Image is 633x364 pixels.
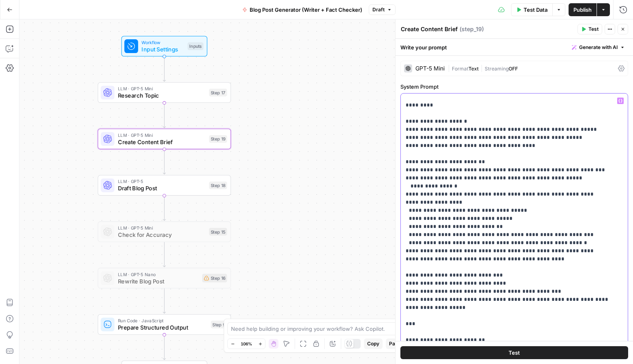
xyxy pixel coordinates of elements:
g: Edge from step_17 to step_19 [163,103,165,128]
div: Step 17 [209,89,227,96]
div: Step 19 [209,135,227,143]
span: LLM · GPT-5 Mini [118,132,205,138]
span: Research Topic [118,91,205,100]
button: Blog Post Generator (Writer + Fact Checker) [237,3,367,16]
button: Copy [364,338,383,349]
span: Test Data [524,6,547,14]
span: ( step_19 ) [460,25,484,33]
button: Draft [369,4,396,15]
g: Edge from step_9 to end [163,335,165,360]
button: Test [577,24,602,34]
span: Draft Blog Post [118,184,205,193]
span: Prepare Structured Output [118,323,207,332]
div: LLM · GPT-5 MiniResearch TopicStep 17 [98,82,231,103]
span: | [479,64,485,72]
span: Copy [367,340,379,347]
div: LLM · GPT-5 NanoRewrite Blog PostStep 16 [98,268,231,288]
span: Draft [372,6,385,13]
span: Format [452,66,468,72]
span: Input Settings [141,45,184,53]
textarea: Create Content Brief [401,25,458,33]
div: Write your prompt [396,39,633,55]
div: WorkflowInput SettingsInputs [98,36,231,57]
g: Edge from step_18 to step_15 [163,196,165,221]
button: Test Data [511,3,552,16]
span: Blog Post Generator (Writer + Fact Checker) [250,6,362,14]
span: Rewrite Blog Post [118,277,199,285]
button: Publish [569,3,597,16]
span: LLM · GPT-5 [118,178,205,185]
span: Generate with AI [579,44,618,51]
button: Test [400,346,628,359]
span: OFF [509,66,518,72]
span: Create Content Brief [118,138,205,146]
g: Edge from step_15 to step_16 [163,242,165,267]
g: Edge from step_16 to step_9 [163,288,165,313]
div: Step 18 [209,181,227,189]
div: LLM · GPT-5 MiniCheck for AccuracyStep 15 [98,221,231,242]
span: Text [468,66,479,72]
div: LLM · GPT-5Draft Blog PostStep 18 [98,175,231,196]
g: Edge from start to step_17 [163,57,165,82]
button: Paste [386,338,406,349]
span: Test [588,26,599,33]
span: LLM · GPT-5 Nano [118,271,199,278]
span: Run Code · JavaScript [118,317,207,324]
span: Check for Accuracy [118,230,205,239]
span: 106% [241,341,252,347]
div: Run Code · JavaScriptPrepare Structured OutputStep 9 [98,314,231,335]
g: Edge from step_19 to step_18 [163,149,165,175]
span: LLM · GPT-5 Mini [118,85,205,92]
div: Step 15 [209,228,227,236]
span: Workflow [141,39,184,46]
span: | [448,64,452,72]
span: Test [509,349,520,357]
div: Step 16 [202,274,227,282]
button: Generate with AI [569,42,628,53]
div: GPT-5 Mini [415,66,445,71]
div: Inputs [188,43,203,50]
span: LLM · GPT-5 Mini [118,224,205,231]
span: Streaming [485,66,509,72]
div: Step 9 [211,321,227,328]
span: Paste [389,340,402,347]
span: Publish [573,6,592,14]
label: System Prompt [400,83,628,91]
div: LLM · GPT-5 MiniCreate Content BriefStep 19 [98,129,231,149]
